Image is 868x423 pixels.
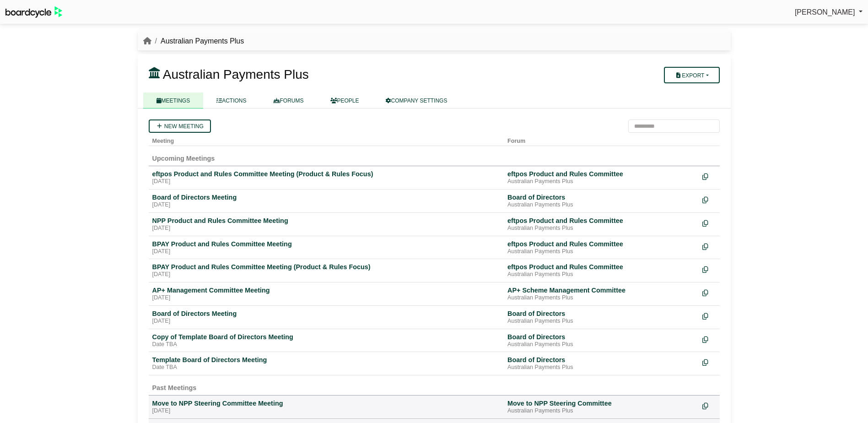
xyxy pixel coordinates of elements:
div: Move to NPP Steering Committee Meeting [152,399,501,407]
img: BoardcycleBlackGreen-aaafeed430059cb809a45853b8cf6d952af9d84e6e89e1f1685b34bfd5cb7d64.svg [5,6,62,18]
a: ACTIONS [203,92,259,108]
div: Date TBA [152,341,501,348]
a: [PERSON_NAME] [795,6,863,18]
div: [DATE] [152,248,501,255]
span: Past Meetings [152,384,197,391]
a: Board of Directors Meeting [DATE] [152,309,501,325]
a: eftpos Product and Rules Committee Australian Payments Plus [507,217,695,232]
a: New meeting [149,119,211,133]
div: [DATE] [152,225,501,232]
span: Upcoming Meetings [152,155,215,162]
a: PEOPLE [317,92,372,108]
div: [DATE] [152,178,501,185]
div: Make a copy [702,356,716,368]
div: Board of Directors [507,356,695,364]
th: Forum [504,133,699,146]
a: FORUMS [260,92,317,108]
a: BPAY Product and Rules Committee Meeting [DATE] [152,240,501,255]
div: Make a copy [702,286,716,298]
div: Australian Payments Plus [507,201,695,209]
a: NPP Product and Rules Committee Meeting [DATE] [152,217,501,232]
div: [DATE] [152,407,501,415]
a: Move to NPP Steering Committee Australian Payments Plus [507,399,695,415]
div: Make a copy [702,217,716,229]
div: Board of Directors [507,193,695,201]
a: MEETINGS [143,92,204,108]
div: Australian Payments Plus [507,271,695,278]
th: Meeting [149,133,504,146]
div: eftpos Product and Rules Committee [507,240,695,248]
div: Make a copy [702,333,716,345]
a: eftpos Product and Rules Committee Australian Payments Plus [507,263,695,278]
div: NPP Product and Rules Committee Meeting [152,217,501,225]
div: Make a copy [702,399,716,412]
div: Australian Payments Plus [507,364,695,371]
div: Board of Directors [507,309,695,318]
span: [PERSON_NAME] [795,8,855,16]
a: Board of Directors Meeting [DATE] [152,193,501,209]
a: eftpos Product and Rules Committee Australian Payments Plus [507,240,695,255]
div: BPAY Product and Rules Committee Meeting (Product & Rules Focus) [152,263,501,271]
div: Australian Payments Plus [507,341,695,348]
div: Australian Payments Plus [507,318,695,325]
div: Make a copy [702,240,716,252]
div: Board of Directors Meeting [152,193,501,201]
a: Board of Directors Australian Payments Plus [507,356,695,371]
a: Board of Directors Australian Payments Plus [507,333,695,348]
div: Copy of Template Board of Directors Meeting [152,333,501,341]
li: Australian Payments Plus [151,35,244,47]
div: Australian Payments Plus [507,225,695,232]
a: Board of Directors Australian Payments Plus [507,309,695,325]
a: AP+ Scheme Management Committee Australian Payments Plus [507,286,695,302]
a: Template Board of Directors Meeting Date TBA [152,356,501,371]
span: Australian Payments Plus [163,67,309,81]
div: AP+ Management Committee Meeting [152,286,501,294]
a: Board of Directors Australian Payments Plus [507,193,695,209]
a: eftpos Product and Rules Committee Australian Payments Plus [507,170,695,185]
div: Date TBA [152,364,501,371]
div: [DATE] [152,318,501,325]
div: eftpos Product and Rules Committee [507,263,695,271]
div: AP+ Scheme Management Committee [507,286,695,294]
div: [DATE] [152,294,501,302]
a: Copy of Template Board of Directors Meeting Date TBA [152,333,501,348]
div: Template Board of Directors Meeting [152,356,501,364]
div: Make a copy [702,170,716,182]
div: eftpos Product and Rules Committee Meeting (Product & Rules Focus) [152,170,501,178]
div: Board of Directors [507,333,695,341]
div: Australian Payments Plus [507,294,695,302]
div: Make a copy [702,263,716,275]
div: Make a copy [702,309,716,322]
div: Board of Directors Meeting [152,309,501,318]
div: Make a copy [702,193,716,206]
div: BPAY Product and Rules Committee Meeting [152,240,501,248]
div: Australian Payments Plus [507,248,695,255]
nav: breadcrumb [143,35,244,47]
button: Export [664,67,719,83]
div: Australian Payments Plus [507,178,695,185]
div: Australian Payments Plus [507,407,695,415]
a: BPAY Product and Rules Committee Meeting (Product & Rules Focus) [DATE] [152,263,501,278]
a: eftpos Product and Rules Committee Meeting (Product & Rules Focus) [DATE] [152,170,501,185]
a: AP+ Management Committee Meeting [DATE] [152,286,501,302]
div: [DATE] [152,201,501,209]
div: eftpos Product and Rules Committee [507,170,695,178]
div: Move to NPP Steering Committee [507,399,695,407]
div: [DATE] [152,271,501,278]
div: eftpos Product and Rules Committee [507,217,695,225]
a: Move to NPP Steering Committee Meeting [DATE] [152,399,501,415]
a: COMPANY SETTINGS [372,92,461,108]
